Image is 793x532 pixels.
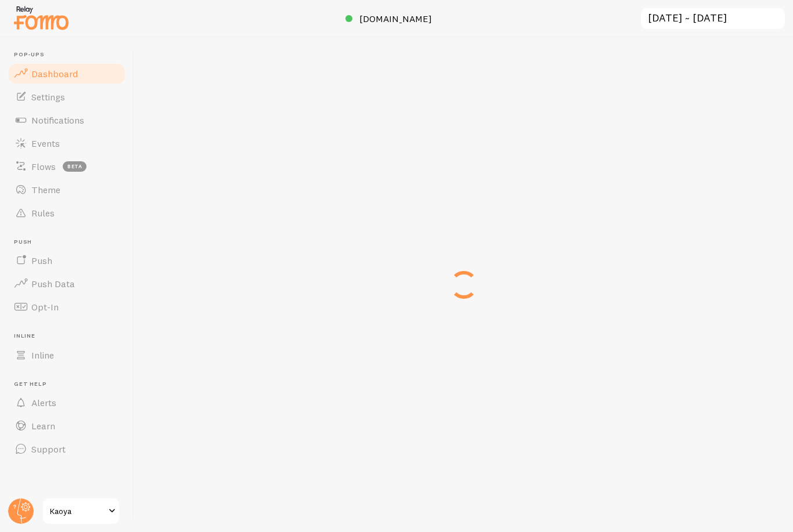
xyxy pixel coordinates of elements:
span: Events [31,137,60,149]
span: Opt-In [31,301,59,313]
a: Kaoya [42,497,120,525]
span: Push [31,255,52,266]
a: Events [7,132,127,155]
a: Push Data [7,272,127,295]
a: Opt-In [7,295,127,319]
span: Notifications [31,114,84,126]
span: Theme [31,184,60,196]
span: Pop-ups [14,51,127,59]
span: Settings [31,91,65,103]
a: Settings [7,85,127,108]
span: Push [14,238,127,246]
span: Inline [14,332,127,340]
span: Get Help [14,381,127,388]
span: Support [31,443,66,455]
a: Push [7,249,127,272]
span: Push Data [31,278,75,289]
a: Support [7,437,127,461]
a: Flows beta [7,155,127,178]
span: Flows [31,161,56,172]
span: beta [63,161,86,172]
a: Learn [7,414,127,437]
img: fomo-relay-logo-orange.svg [12,3,70,32]
a: Notifications [7,108,127,132]
a: Rules [7,201,127,225]
a: Alerts [7,391,127,414]
span: Learn [31,420,55,432]
span: Inline [31,349,54,361]
span: Alerts [31,397,56,408]
span: Dashboard [31,68,78,79]
a: Inline [7,343,127,367]
span: Rules [31,207,55,219]
a: Dashboard [7,62,127,85]
a: Theme [7,178,127,201]
span: Kaoya [50,504,105,518]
